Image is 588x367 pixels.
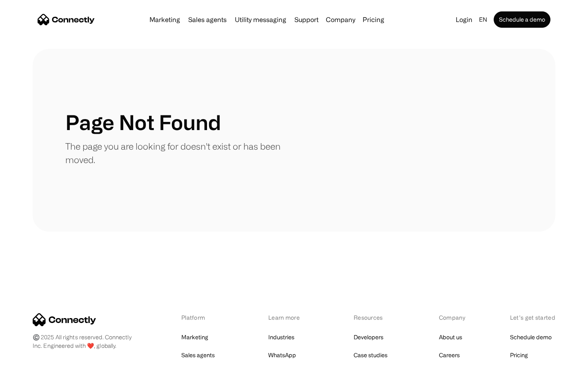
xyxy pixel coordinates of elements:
[439,313,468,322] div: Company
[494,11,550,28] a: Schedule a demo
[359,16,388,23] a: Pricing
[354,313,396,322] div: Resources
[185,16,230,23] a: Sales agents
[232,16,290,23] a: Utility messaging
[479,14,487,25] div: en
[181,332,208,343] a: Marketing
[326,14,355,25] div: Company
[510,349,528,361] a: Pricing
[181,313,226,322] div: Platform
[452,14,476,25] a: Login
[510,313,555,322] div: Let’s get started
[439,349,460,361] a: Careers
[65,139,294,166] p: The page you are looking for doesn't exist or has been moved.
[354,332,383,343] a: Developers
[510,332,552,343] a: Schedule demo
[268,313,311,322] div: Learn more
[291,16,322,23] a: Support
[439,332,462,343] a: About us
[268,349,296,361] a: WhatsApp
[268,332,294,343] a: Industries
[16,353,49,364] ul: Language list
[181,349,215,361] a: Sales agents
[146,16,183,23] a: Marketing
[8,352,49,364] aside: Language selected: English
[354,349,388,361] a: Case studies
[65,110,221,135] h1: Page Not Found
